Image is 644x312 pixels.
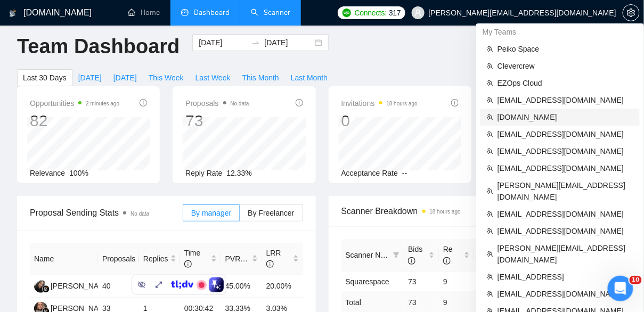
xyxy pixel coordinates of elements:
[487,131,493,137] span: team
[291,72,328,84] span: Last Month
[266,249,281,269] span: LRR
[231,101,249,106] span: No data
[248,209,294,217] span: By Freelancer
[34,303,112,312] a: VM[PERSON_NAME]
[30,169,65,177] span: Relevance
[199,37,247,48] input: Start date
[98,243,139,275] th: Proposals
[34,281,182,290] a: LA[PERSON_NAME] [PERSON_NAME] B
[139,243,180,275] th: Replies
[608,276,633,301] iframe: Intercom live chat
[143,253,168,265] span: Replies
[242,72,279,84] span: This Month
[451,99,459,106] span: info-circle
[23,72,67,84] span: Last 30 Days
[225,254,250,263] span: PVR
[476,23,644,40] div: My Teams
[264,37,313,48] input: End date
[414,9,422,17] span: user
[346,277,390,286] a: Squarespace
[346,251,395,259] span: Scanner Name
[498,162,633,174] span: [EMAIL_ADDRESS][DOMAIN_NAME]
[131,211,149,217] span: No data
[498,60,633,72] span: Clevercrew
[487,291,493,297] span: team
[42,285,50,293] img: gigradar-bm.png
[498,43,633,55] span: Peiko Space
[251,38,260,47] span: swap-right
[498,288,633,300] span: [EMAIL_ADDRESS][DOMAIN_NAME]
[227,169,252,177] span: 12.33%
[487,251,493,257] span: team
[102,253,135,265] span: Proposals
[30,206,183,219] span: Proposal Sending Stats
[262,275,303,298] td: 20.00%
[69,169,88,177] span: 100%
[487,46,493,52] span: team
[391,247,402,263] span: filter
[296,99,303,106] span: info-circle
[17,34,180,59] h1: Team Dashboard
[498,271,633,283] span: [EMAIL_ADDRESS]
[72,69,108,86] button: [DATE]
[185,111,249,131] div: 73
[30,97,119,110] span: Opportunities
[487,165,493,171] span: team
[343,9,351,17] img: upwork-logo.png
[387,101,418,106] time: 18 hours ago
[487,274,493,280] span: team
[251,8,290,17] a: searchScanner
[113,72,137,84] span: [DATE]
[404,271,439,292] td: 73
[185,97,249,110] span: Proposals
[17,69,72,86] button: Last 30 Days
[149,72,184,84] span: This Week
[389,7,401,19] span: 317
[181,9,189,16] span: dashboard
[341,111,418,131] div: 0
[487,63,493,69] span: team
[108,69,143,86] button: [DATE]
[443,245,453,265] span: Re
[408,257,415,265] span: info-circle
[487,97,493,103] span: team
[393,252,400,258] span: filter
[623,9,640,17] a: setting
[498,111,633,123] span: [DOMAIN_NAME]
[285,69,333,86] button: Last Month
[623,4,640,21] button: setting
[630,276,642,284] span: 10
[498,128,633,140] span: [EMAIL_ADDRESS][DOMAIN_NAME]
[341,169,398,177] span: Acceptance Rate
[143,69,190,86] button: This Week
[140,99,147,106] span: info-circle
[251,38,260,47] span: to
[439,271,474,292] td: 9
[355,7,387,19] span: Connects:
[195,72,231,84] span: Last Week
[341,204,615,218] span: Scanner Breakdown
[34,280,47,293] img: LA
[341,97,418,110] span: Invitations
[498,242,633,266] span: [PERSON_NAME][EMAIL_ADDRESS][DOMAIN_NAME]
[487,228,493,234] span: team
[430,209,461,215] time: 18 hours ago
[498,77,633,89] span: EZOps Cloud
[498,145,633,157] span: [EMAIL_ADDRESS][DOMAIN_NAME]
[237,69,285,86] button: This Month
[86,101,119,106] time: 2 minutes ago
[487,148,493,154] span: team
[30,243,98,275] th: Name
[266,260,274,268] span: info-circle
[408,245,422,265] span: Bids
[194,8,230,17] span: Dashboard
[498,94,633,106] span: [EMAIL_ADDRESS][DOMAIN_NAME]
[184,249,201,269] span: Time
[30,111,119,131] div: 82
[184,260,192,268] span: info-circle
[221,275,262,298] td: 45.00%
[190,69,237,86] button: Last Week
[498,225,633,237] span: [EMAIL_ADDRESS][DOMAIN_NAME]
[498,208,633,220] span: [EMAIL_ADDRESS][DOMAIN_NAME]
[402,169,407,177] span: --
